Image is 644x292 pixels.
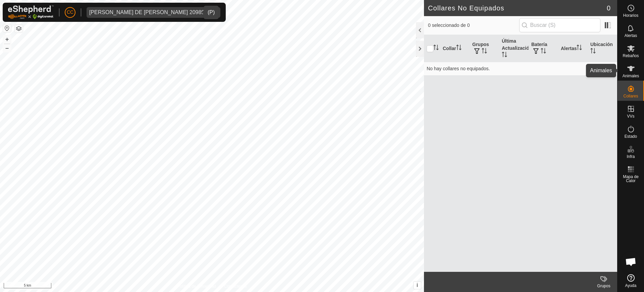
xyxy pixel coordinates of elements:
[3,35,11,43] button: +
[417,282,418,288] span: i
[619,175,642,183] span: Mapa de Calor
[623,54,639,58] span: Rebaños
[558,35,588,62] th: Alertas
[577,46,582,51] p-sorticon: Activar para ordenar
[424,62,617,75] td: No hay collares no equipados.
[529,35,558,62] th: Batería
[433,46,439,51] p-sorticon: Activar para ordenar
[499,35,529,62] th: Última Actualización
[89,10,204,15] div: [PERSON_NAME] DE [PERSON_NAME] 20989
[519,18,600,32] input: Buscar (S)
[627,114,634,118] span: VVs
[482,49,487,54] p-sorticon: Activar para ordenar
[590,283,617,289] div: Grupos
[87,7,207,18] span: ANGEL DE MIGUEL SACRISTAN 20989
[625,134,637,138] span: Estado
[623,74,639,78] span: Animales
[541,49,546,54] p-sorticon: Activar para ordenar
[8,5,54,19] img: Logo Gallagher
[177,283,216,289] a: Política de Privacidad
[627,155,635,159] span: Infra
[3,24,11,32] button: Restablecer Mapa
[618,272,644,290] a: Ayuda
[207,7,220,18] div: dropdown trigger
[623,13,638,17] span: Horarios
[428,4,607,12] h2: Collares No Equipados
[625,284,637,288] span: Ayuda
[414,282,421,289] button: i
[502,53,507,58] p-sorticon: Activar para ordenar
[15,25,23,33] button: Capas del Mapa
[625,34,637,38] span: Alertas
[224,283,247,289] a: Contáctenos
[588,35,617,62] th: Ubicación
[456,46,462,51] p-sorticon: Activar para ordenar
[621,252,641,272] a: Chat abierto
[440,35,470,62] th: Collar
[607,3,610,13] span: 0
[470,35,499,62] th: Grupos
[623,94,638,98] span: Collares
[3,44,11,52] button: –
[67,9,73,16] span: CC
[590,49,596,54] p-sorticon: Activar para ordenar
[428,22,519,29] span: 0 seleccionado de 0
